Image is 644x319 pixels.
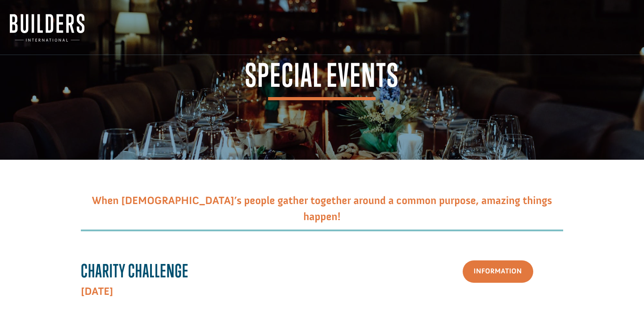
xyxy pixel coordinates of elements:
[81,260,188,281] strong: Charity Challenge
[92,194,552,223] span: When [DEMOGRAPHIC_DATA]’s people gather together around a common purpose, amazing things happen!
[463,260,533,283] a: Information
[10,14,84,42] img: Builders International
[245,60,399,100] span: Special Events
[81,285,113,298] strong: [DATE]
